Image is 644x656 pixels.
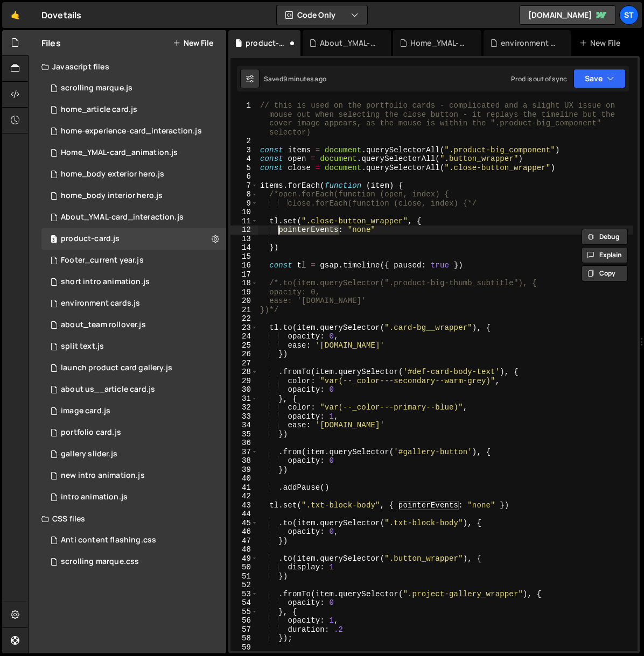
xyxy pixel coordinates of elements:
[230,590,258,599] div: 53
[230,243,258,252] div: 14
[230,563,258,572] div: 50
[519,5,616,25] a: [DOMAIN_NAME]
[41,250,226,271] div: 15113/43303.js
[41,142,226,164] div: Home_YMAL-card_animation.js
[41,400,226,422] div: 15113/39517.js
[582,247,628,263] button: Explain
[230,483,258,492] div: 41
[61,213,184,222] div: About_YMAL-card_interaction.js
[230,306,258,315] div: 21
[41,336,226,357] div: 15113/39528.js
[230,350,258,359] div: 26
[511,74,567,83] div: Prod is out of sync
[230,456,258,465] div: 38
[320,38,378,48] div: About_YMAL-card_interaction.js
[61,148,178,158] div: Home_YMAL-card_animation.js
[41,185,226,207] div: 15113/39545.js
[230,581,258,590] div: 52
[230,501,258,510] div: 43
[61,299,140,308] div: environment cards.js
[582,229,628,245] button: Debug
[283,74,326,83] div: 9 minutes ago
[41,465,226,486] div: 15113/42595.js
[230,323,258,333] div: 23
[61,492,128,502] div: intro animation.js
[230,137,258,146] div: 2
[230,394,258,404] div: 31
[246,38,287,48] div: product-card.js
[230,164,258,173] div: 5
[230,314,258,323] div: 22
[230,225,258,235] div: 12
[501,38,558,48] div: environment cards.js
[230,359,258,368] div: 27
[61,277,150,287] div: short intro animation.js
[230,616,258,625] div: 56
[410,38,468,48] div: Home_YMAL-card_animation.js
[61,234,120,244] div: product-card.js
[230,421,258,430] div: 34
[230,270,258,279] div: 17
[230,439,258,448] div: 36
[230,608,258,617] div: 55
[61,342,104,351] div: split text.js
[41,164,226,185] div: 15113/41050.js
[230,403,258,412] div: 32
[2,2,29,28] a: 🤙
[61,449,117,459] div: gallery slider.js
[230,385,258,394] div: 30
[41,530,226,551] div: 15113/44504.css
[230,377,258,386] div: 29
[61,83,132,93] div: scrolling marque.js
[230,519,258,528] div: 45
[41,207,226,228] div: About_YMAL-card_interaction.js
[230,527,258,537] div: 46
[230,368,258,377] div: 28
[230,634,258,643] div: 58
[230,412,258,421] div: 33
[230,430,258,439] div: 35
[230,332,258,341] div: 24
[41,293,226,314] div: 15113/39522.js
[230,474,258,483] div: 40
[230,252,258,262] div: 15
[61,471,145,481] div: new intro animation.js
[230,537,258,546] div: 47
[41,228,226,250] div: 15113/42183.js
[41,9,81,22] div: Dovetails
[41,443,226,465] div: 15113/41064.js
[230,261,258,270] div: 16
[230,199,258,208] div: 9
[619,5,639,25] a: St
[230,492,258,501] div: 42
[29,56,226,77] div: Javascript files
[41,314,226,336] div: 15113/40360.js
[41,121,226,142] div: 15113/39521.js
[230,288,258,297] div: 19
[230,181,258,191] div: 7
[61,385,155,394] div: about us__article card.js
[230,297,258,306] div: 20
[230,510,258,519] div: 44
[230,154,258,164] div: 4
[230,625,258,634] div: 57
[41,422,226,443] div: 15113/39563.js
[61,406,110,416] div: image card.js
[51,236,57,244] span: 3
[61,363,172,373] div: launch product card gallery.js
[41,99,226,121] div: 15113/43503.js
[61,557,139,567] div: scrolling marque.css
[264,74,326,83] div: Saved
[230,341,258,350] div: 25
[230,545,258,554] div: 48
[29,508,226,530] div: CSS files
[230,235,258,244] div: 13
[61,256,144,265] div: Footer_current year.js
[230,101,258,137] div: 1
[230,572,258,581] div: 51
[230,208,258,217] div: 10
[61,320,146,330] div: about_team rollover.js
[41,77,226,99] div: scrolling marque.js
[230,465,258,475] div: 39
[41,357,226,379] div: 15113/42276.js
